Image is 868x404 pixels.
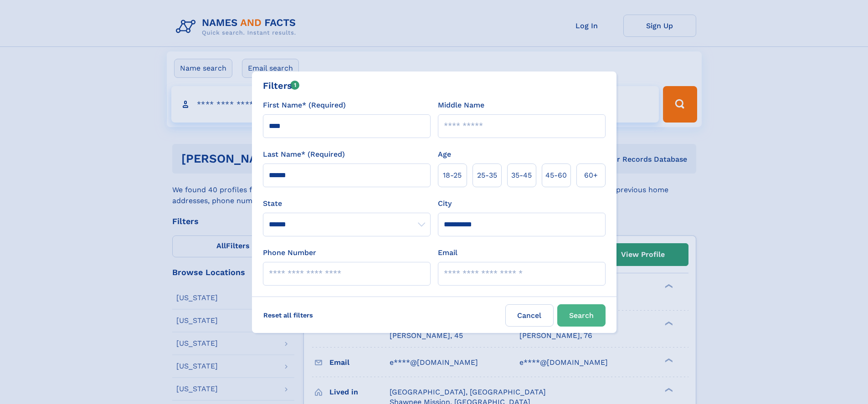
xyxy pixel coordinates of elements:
[584,170,598,181] span: 60+
[505,304,554,327] label: Cancel
[263,100,346,111] label: First Name* (Required)
[257,304,319,326] label: Reset all filters
[438,100,484,111] label: Middle Name
[438,247,457,258] label: Email
[263,198,431,209] label: State
[545,170,567,181] span: 45‑60
[263,79,300,92] div: Filters
[438,198,452,209] label: City
[263,247,316,258] label: Phone Number
[511,170,532,181] span: 35‑45
[557,304,606,327] button: Search
[438,149,451,160] label: Age
[477,170,497,181] span: 25‑35
[263,149,345,160] label: Last Name* (Required)
[443,170,462,181] span: 18‑25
